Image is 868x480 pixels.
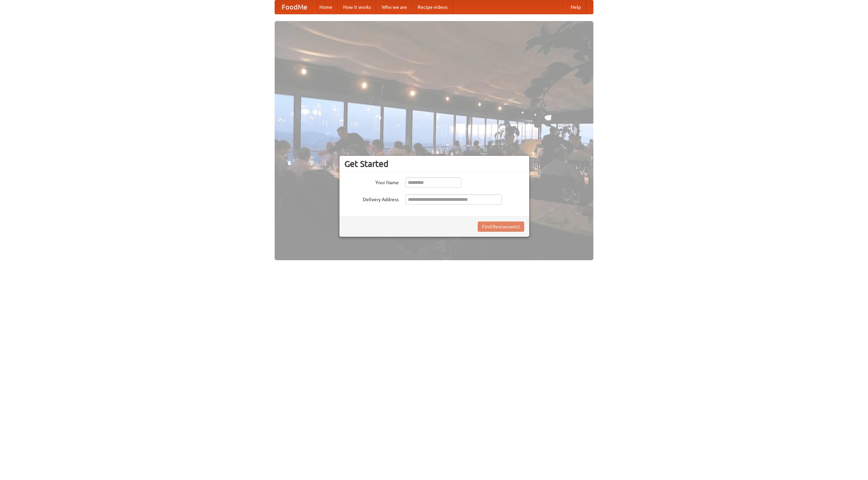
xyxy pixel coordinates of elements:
label: Delivery Address [344,194,399,203]
a: Who we are [376,0,412,14]
label: Your Name [344,177,399,186]
a: Recipe videos [412,0,453,14]
a: Help [565,0,586,14]
a: How it works [338,0,376,14]
a: FoodMe [275,0,314,14]
h3: Get Started [344,159,524,169]
a: Home [314,0,338,14]
button: Find Restaurants! [478,222,524,232]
